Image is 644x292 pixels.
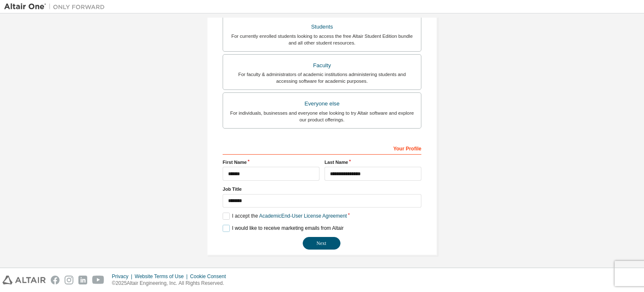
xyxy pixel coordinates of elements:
img: linkedin.svg [78,276,87,284]
label: Job Title [223,186,421,192]
div: For individuals, businesses and everyone else looking to try Altair software and explore our prod... [228,110,416,123]
label: I accept the [223,213,347,220]
img: facebook.svg [51,276,60,284]
div: For currently enrolled students looking to access the free Altair Student Edition bundle and all ... [228,33,416,46]
img: instagram.svg [65,276,73,284]
label: I would like to receive marketing emails from Altair [223,225,343,232]
button: Next [303,237,340,250]
p: © 2025 Altair Engineering, Inc. All Rights Reserved. [112,280,231,287]
label: First Name [223,159,319,166]
a: Academic End-User License Agreement [259,213,347,219]
div: Privacy [112,273,135,280]
div: Website Terms of Use [135,273,190,280]
img: youtube.svg [92,276,104,284]
div: Cookie Consent [190,273,231,280]
div: Everyone else [228,98,416,110]
img: altair_logo.svg [3,276,46,284]
div: Students [228,21,416,33]
div: Faculty [228,60,416,71]
div: Your Profile [223,141,421,155]
div: For faculty & administrators of academic institutions administering students and accessing softwa... [228,71,416,84]
img: Altair One [4,3,109,11]
label: Last Name [325,159,421,166]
